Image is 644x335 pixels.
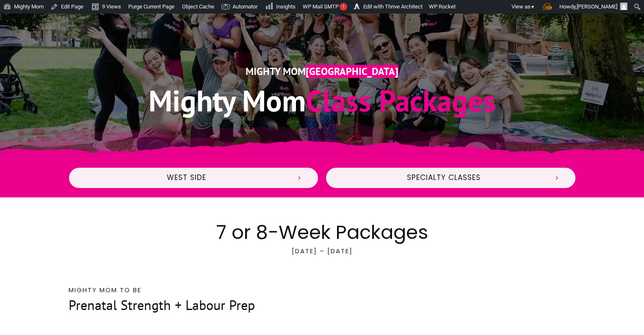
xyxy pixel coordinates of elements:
[341,173,547,183] span: Specialty Classes
[325,167,576,189] a: Specialty Classes
[531,4,535,10] span: ▼
[340,3,347,11] span: !
[84,173,290,183] span: West Side
[69,219,576,246] h2: 7 or 8-Week Packages
[69,246,576,267] p: [DATE] – [DATE]
[306,65,398,78] span: [GEOGRAPHIC_DATA]
[246,65,306,78] span: Mighty Mom
[77,81,567,120] h1: Class Packages
[68,167,319,189] a: West Side
[149,81,306,119] span: Mighty Mom
[69,285,576,296] p: Mighty Mom To Be
[276,3,296,10] span: Insights
[577,3,617,10] span: [PERSON_NAME]
[69,296,576,325] h3: Prenatal Strength + Labour Prep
